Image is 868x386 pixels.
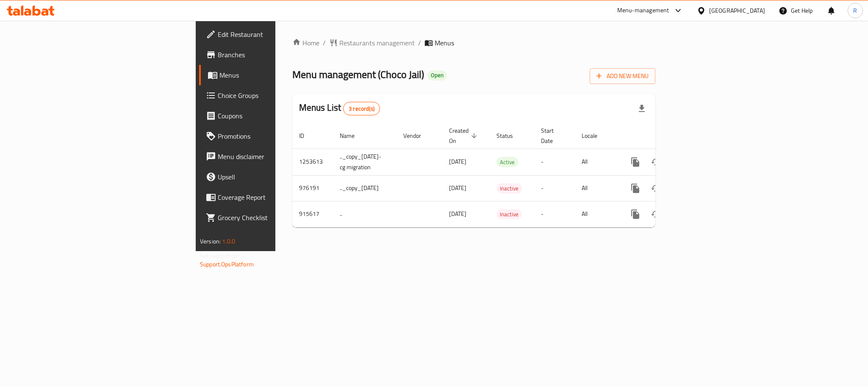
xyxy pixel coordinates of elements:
th: Actions [618,123,713,149]
span: Choice Groups [218,90,334,101]
span: 3 record(s) [344,105,380,113]
span: Open [427,72,447,79]
td: - [534,175,575,201]
a: Restaurants management [329,38,415,48]
div: Inactive [496,183,522,193]
span: Inactive [496,184,522,193]
a: Coverage Report [199,187,341,207]
td: - [534,201,575,227]
div: Open [427,70,447,81]
button: Add New Menu [590,68,655,84]
td: .._copy_[DATE]-cg migration [333,148,397,175]
div: Menu-management [617,6,669,16]
div: [GEOGRAPHIC_DATA] [709,6,765,15]
span: Menu management ( Choco Jail ) [292,65,424,84]
span: Locale [582,131,608,141]
a: Upsell [199,167,341,187]
span: Version: [200,236,221,247]
span: Add New Menu [596,71,649,81]
div: Total records count [343,102,380,115]
span: Active [496,157,518,167]
button: more [625,204,646,224]
span: Upsell [218,172,334,182]
span: Menus [219,70,334,80]
li: / [418,38,421,48]
a: Menu disclaimer [199,146,341,167]
td: All [575,175,618,201]
span: Promotions [218,131,334,141]
span: Coverage Report [218,192,334,202]
table: enhanced table [292,123,713,227]
span: Restaurants management [339,38,415,48]
button: more [625,152,646,172]
td: All [575,148,618,175]
span: Vendor [403,131,432,141]
a: Edit Restaurant [199,24,341,45]
span: Menus [435,38,454,48]
a: Menus [199,65,341,85]
span: Grocery Checklist [218,213,334,223]
td: - [534,148,575,175]
span: Name [340,131,366,141]
td: .. [333,201,397,227]
td: .._copy_[DATE] [333,175,397,201]
span: Coupons [218,111,334,121]
a: Branches [199,45,341,65]
span: [DATE] [449,208,466,219]
span: Created On [449,126,480,146]
span: [DATE] [449,156,466,167]
span: Edit Restaurant [218,29,334,39]
a: Promotions [199,126,341,146]
span: Branches [218,50,334,60]
span: [DATE] [449,182,466,193]
span: ID [299,131,315,141]
button: Change Status [646,204,666,224]
h2: Menus List [299,101,380,115]
div: Inactive [496,209,522,219]
span: Inactive [496,210,522,219]
button: more [625,178,646,199]
span: R [853,6,857,15]
span: 1.0.0 [222,236,235,247]
button: Change Status [646,152,666,172]
a: Choice Groups [199,85,341,106]
nav: breadcrumb [292,38,655,48]
span: Status [496,131,524,141]
a: Coupons [199,106,341,126]
span: Get support on: [200,250,239,261]
td: All [575,201,618,227]
div: Export file [632,98,652,119]
div: Active [496,157,518,167]
span: Start Date [541,126,565,146]
button: Change Status [646,178,666,199]
a: Support.OpsPlatform [200,259,254,270]
span: Menu disclaimer [218,151,334,162]
a: Grocery Checklist [199,207,341,228]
